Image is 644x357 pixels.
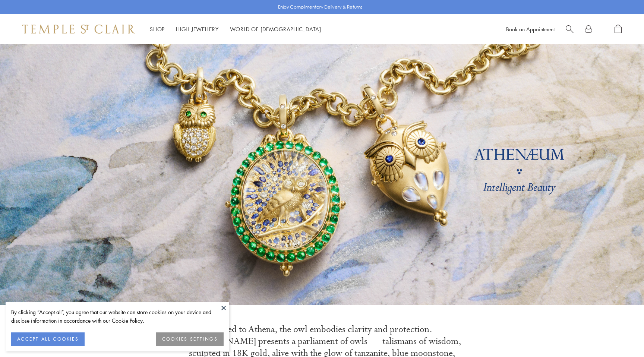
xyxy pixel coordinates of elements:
nav: Main navigation [150,25,321,34]
a: Search [566,25,574,34]
button: COOKIES SETTINGS [156,332,224,346]
img: Temple St. Clair [22,25,135,34]
a: World of [DEMOGRAPHIC_DATA]World of [DEMOGRAPHIC_DATA] [230,25,321,33]
a: ShopShop [150,25,165,33]
p: Enjoy Complimentary Delivery & Returns [278,3,363,11]
a: High JewelleryHigh Jewellery [176,25,219,33]
a: Open Shopping Bag [615,25,622,34]
button: ACCEPT ALL COOKIES [11,332,85,346]
div: By clicking “Accept all”, you agree that our website can store cookies on your device and disclos... [11,308,224,325]
a: Book an Appointment [506,25,555,33]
